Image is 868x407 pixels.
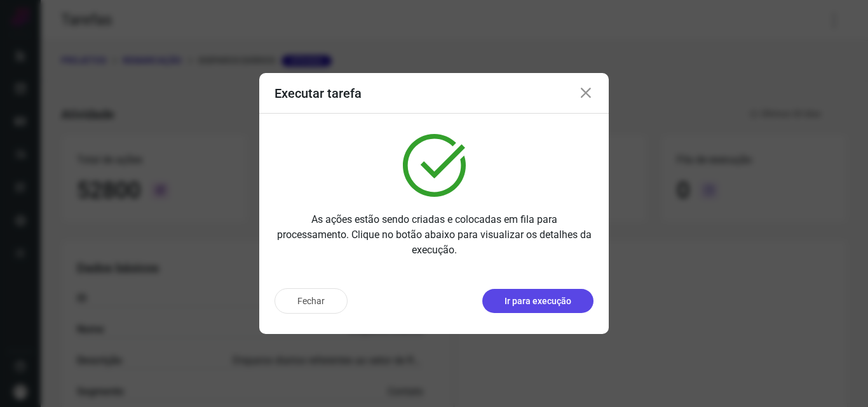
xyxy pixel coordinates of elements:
h3: Executar tarefa [275,86,362,101]
p: As ações estão sendo criadas e colocadas em fila para processamento. Clique no botão abaixo para ... [275,212,593,258]
button: Ir para execução [482,289,593,313]
button: Fechar [275,288,348,314]
p: Ir para execução [505,295,571,308]
img: verified.svg [403,134,466,197]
